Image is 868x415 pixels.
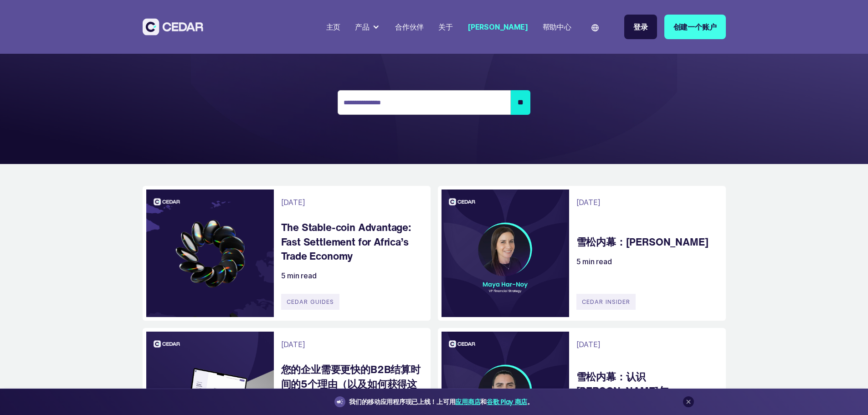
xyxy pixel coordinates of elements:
[543,21,571,32] div: 帮助中心
[576,197,601,208] div: [DATE]
[281,270,317,281] div: 5 min read
[633,21,648,32] div: 登录
[336,398,344,405] img: announcement
[281,220,421,263] a: The Stable-coin Advantage: Fast Settlement for Africa’s Trade Economy
[576,235,709,249] a: 雪松内幕：[PERSON_NAME]
[591,24,599,31] img: world icon
[539,17,575,37] a: 帮助中心
[455,397,480,406] a: 应用商店
[438,21,453,32] div: 关于
[435,17,457,37] a: 关于
[576,369,717,398] a: 雪松内幕：认识[PERSON_NAME]尔
[624,15,657,39] a: 登录
[281,339,305,350] div: [DATE]
[391,17,427,37] a: 合作伙伴
[281,362,421,405] a: 您的企业需要更快的B2B结算时间的5个理由（以及如何获得这些理由）
[467,21,528,32] div: [PERSON_NAME]
[395,21,424,32] div: 合作伙伴
[464,17,532,37] a: [PERSON_NAME]
[326,21,341,32] div: 主页
[576,294,636,310] div: Cedar Insider
[281,197,305,208] div: [DATE]
[349,396,534,408] div: 我们的移动应用程序现已上线！上可用 和 。
[487,397,527,406] a: 谷歌 Play 商店
[355,21,370,32] div: 产品
[281,294,339,310] div: Cedar Guides
[576,339,601,350] div: [DATE]
[576,256,612,267] div: 5 min read
[323,17,344,37] a: 主页
[664,15,726,39] a: 创建一个账户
